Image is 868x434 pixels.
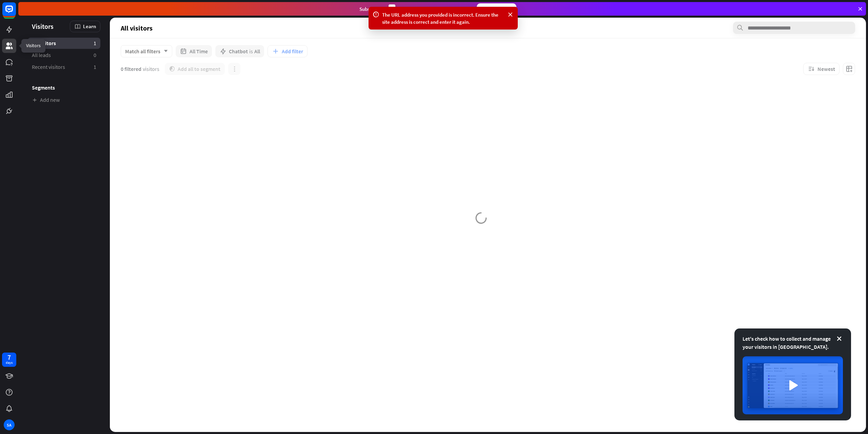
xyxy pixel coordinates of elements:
[382,11,504,25] div: The URL address you provided is incorrect. Ensure the site address is correct and enter it again.
[2,353,16,367] a: 7 days
[83,23,96,30] span: Learn
[32,22,54,30] span: Visitors
[32,52,51,59] span: All leads
[743,335,843,351] div: Let's check how to collect and manage your visitors in [GEOGRAPHIC_DATA].
[743,356,843,414] img: image
[389,4,395,14] div: 3
[32,40,56,47] span: All visitors
[7,354,11,360] div: 7
[477,3,516,14] div: Subscribe now
[32,63,65,71] span: Recent visitors
[28,61,100,73] a: Recent visitors 1
[359,4,471,14] div: Subscribe in days to get your first month for $1
[94,52,96,59] aside: 0
[94,63,96,71] aside: 1
[121,24,153,32] span: All visitors
[4,419,15,430] div: SA
[28,84,100,91] h3: Segments
[5,3,26,23] button: Open LiveChat chat widget
[28,50,100,61] a: All leads 0
[94,40,96,47] aside: 1
[28,94,100,106] a: Add new
[6,360,13,365] div: days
